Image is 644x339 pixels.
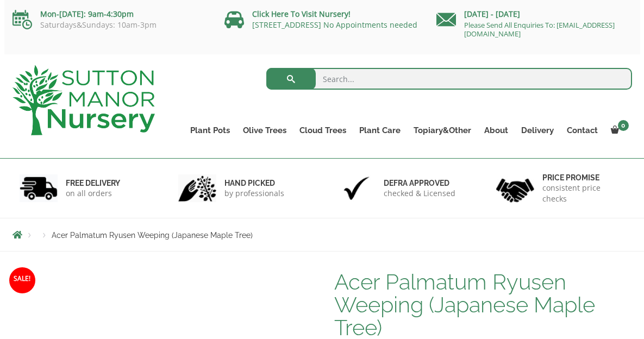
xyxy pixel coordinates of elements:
[12,230,632,239] nav: Breadcrumbs
[618,120,629,131] span: 0
[9,267,35,293] span: Sale!
[436,8,632,21] p: [DATE] - [DATE]
[384,178,455,188] h6: Defra approved
[542,183,625,204] p: consistent price checks
[252,9,351,19] a: Click Here To Visit Nursery!
[542,173,625,183] h6: Price promise
[478,123,515,138] a: About
[266,68,632,90] input: Search...
[12,21,208,29] p: Saturdays&Sundays: 10am-3pm
[236,123,293,138] a: Olive Trees
[334,271,632,339] h1: Acer Palmatum Ryusen Weeping (Japanese Maple Tree)
[12,8,208,21] p: Mon-[DATE]: 9am-4:30pm
[407,123,478,138] a: Topiary&Other
[604,123,632,138] a: 0
[337,174,376,202] img: 3.jpg
[353,123,407,138] a: Plant Care
[66,188,120,199] p: on all orders
[224,188,284,199] p: by professionals
[52,231,253,240] span: Acer Palmatum Ryusen Weeping (Japanese Maple Tree)
[293,123,353,138] a: Cloud Trees
[464,20,615,39] a: Please Send All Enquiries To: [EMAIL_ADDRESS][DOMAIN_NAME]
[66,178,120,188] h6: FREE DELIVERY
[384,188,455,199] p: checked & Licensed
[496,172,534,205] img: 4.jpg
[252,20,417,30] a: [STREET_ADDRESS] No Appointments needed
[224,178,284,188] h6: hand picked
[184,123,236,138] a: Plant Pots
[515,123,560,138] a: Delivery
[12,65,155,135] img: logo
[20,174,58,202] img: 1.jpg
[560,123,604,138] a: Contact
[178,174,216,202] img: 2.jpg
